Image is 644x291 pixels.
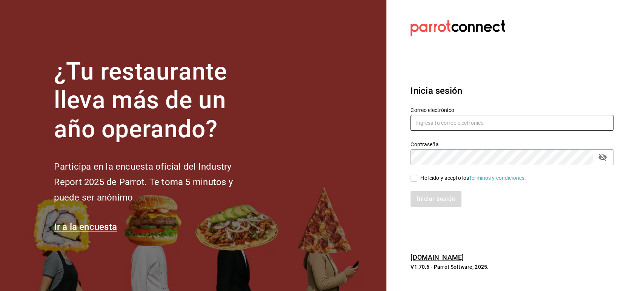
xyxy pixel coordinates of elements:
button: passwordField [596,151,609,164]
h2: Participa en la encuesta oficial del Industry Report 2025 de Parrot. Te toma 5 minutos y puede se... [54,159,258,205]
a: Ir a la encuesta [54,222,117,232]
label: Correo electrónico [410,107,613,112]
h1: ¿Tu restaurante lleva más de un año operando? [54,57,258,144]
h3: Inicia sesión [410,84,613,98]
p: V1.70.6 - Parrot Software, 2025. [410,263,613,271]
a: Términos y condiciones. [469,175,526,181]
div: He leído y acepto los [420,174,526,182]
input: Ingresa tu correo electrónico [410,115,613,131]
a: [DOMAIN_NAME] [410,253,464,261]
label: Contraseña [410,141,613,147]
